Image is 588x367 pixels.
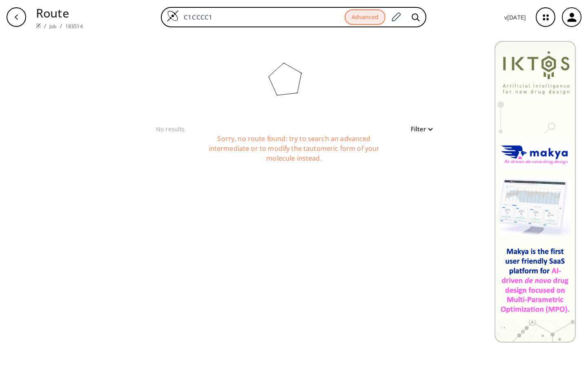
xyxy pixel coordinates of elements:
a: Job [49,23,56,30]
a: 183514 [65,23,83,30]
img: Spaya logo [36,23,41,28]
svg: C1CCCC1 [203,34,367,124]
input: Enter SMILES [179,13,345,21]
img: Logo Spaya [167,10,179,22]
p: No results [156,125,185,133]
li: / [60,22,62,30]
button: Filter [406,126,432,132]
img: Banner [494,41,576,343]
button: Advanced [345,9,385,25]
div: Sorry, no route found: try to search an advanced intermediate or to modify the tautomeric form of... [192,134,396,175]
p: Route [36,4,83,22]
li: / [44,22,46,30]
p: v [DATE] [504,13,526,22]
